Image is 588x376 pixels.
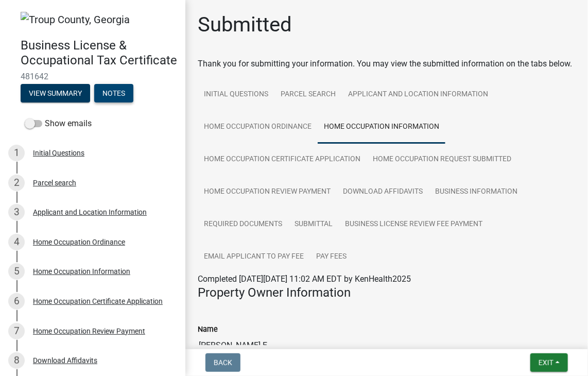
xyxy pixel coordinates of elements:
[8,175,25,191] div: 2
[21,12,130,27] img: Troup County, Georgia
[33,209,147,216] div: Applicant and Location Information
[8,234,25,250] div: 4
[198,285,576,300] h4: Property Owner Information
[198,241,310,274] a: Email Applicant to Pay Fee
[8,293,25,310] div: 6
[21,38,177,68] h4: Business License & Occupational Tax Certificate
[33,179,76,186] div: Parcel search
[8,323,25,339] div: 7
[8,352,25,369] div: 8
[198,208,288,241] a: Required Documents
[33,328,145,335] div: Home Occupation Review Payment
[214,358,232,367] span: Back
[198,143,367,176] a: Home Occupation Certificate Application
[318,111,445,144] a: Home Occupation Information
[530,353,568,372] button: Exit
[274,78,342,111] a: Parcel search
[21,84,90,102] button: View Summary
[8,263,25,280] div: 5
[33,268,130,275] div: Home Occupation Information
[33,238,125,246] div: Home Occupation Ordinance
[94,90,133,98] wm-modal-confirm: Notes
[339,208,489,241] a: Business License Review Fee Payment
[288,208,339,241] a: Submittal
[25,117,92,130] label: Show emails
[8,204,25,220] div: 3
[21,72,165,81] span: 481642
[337,176,429,209] a: Download Affidavits
[310,241,353,274] a: Pay Fees
[198,326,218,333] label: Name
[94,84,133,102] button: Notes
[33,357,97,364] div: Download Affidavits
[33,149,84,157] div: Initial Questions
[429,176,524,209] a: Business Information
[198,176,337,209] a: Home Occupation Review Payment
[198,78,274,111] a: Initial Questions
[198,12,292,37] h1: Submitted
[342,78,494,111] a: Applicant and Location Information
[198,111,318,144] a: Home Occupation Ordinance
[367,143,517,176] a: Home Occupation Request Submitted
[21,90,90,98] wm-modal-confirm: Summary
[8,145,25,161] div: 1
[198,58,576,70] div: Thank you for submitting your information. You may view the submitted information on the tabs below.
[33,298,163,305] div: Home Occupation Certificate Application
[198,274,411,284] span: Completed [DATE][DATE] 11:02 AM EDT by KenHealth2025
[205,353,240,372] button: Back
[539,358,554,367] span: Exit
